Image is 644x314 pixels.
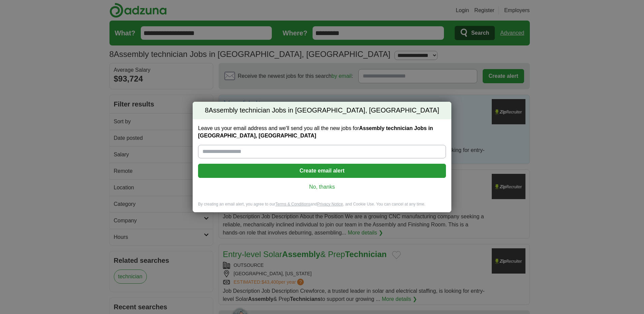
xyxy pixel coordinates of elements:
h2: Assembly technician Jobs in [GEOGRAPHIC_DATA], [GEOGRAPHIC_DATA] [193,102,451,119]
span: 8 [205,106,208,115]
a: No, thanks [203,183,441,191]
a: Privacy Notice [317,202,343,207]
div: By creating an email alert, you agree to our and , and Cookie Use. You can cancel at any time. [193,201,451,213]
button: Create email alert [198,164,446,178]
a: Terms & Conditions [275,202,310,207]
label: Leave us your email address and we'll send you all the new jobs for [198,125,446,139]
strong: Assembly technician Jobs in [GEOGRAPHIC_DATA], [GEOGRAPHIC_DATA] [198,125,433,138]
